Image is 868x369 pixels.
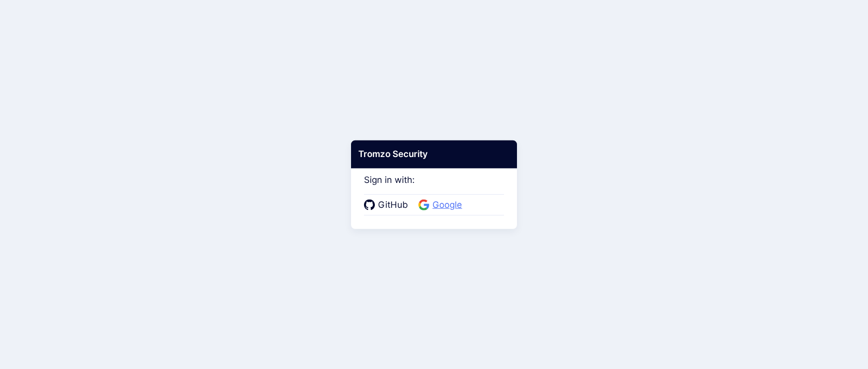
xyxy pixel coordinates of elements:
span: GitHub [375,198,411,212]
div: Tromzo Security [351,140,517,168]
div: Sign in with: [364,161,504,216]
a: GitHub [364,198,411,212]
a: Google [418,198,465,212]
span: Google [429,198,465,212]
